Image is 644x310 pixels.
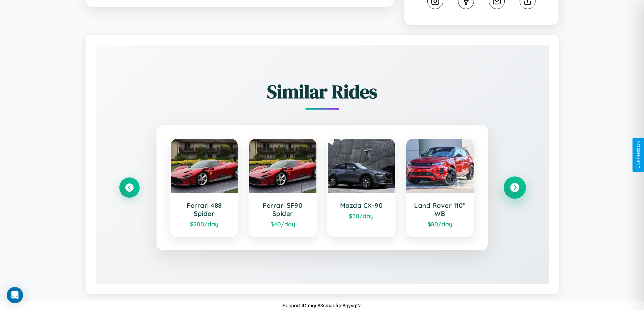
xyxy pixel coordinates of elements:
[413,201,467,218] h3: Land Rover 110" WB
[177,220,231,228] div: $ 200 /day
[636,141,641,169] div: Give Feedback
[256,220,310,228] div: $ 40 /day
[7,287,23,303] div: Open Intercom Messenger
[335,201,388,209] h3: Mazda CX-90
[256,201,310,218] h3: Ferrari SF90 Spider
[170,138,239,237] a: Ferrari 488 Spider$200/day
[413,220,467,228] div: $ 80 /day
[248,138,317,237] a: Ferrari SF90 Spider$40/day
[177,201,231,218] h3: Ferrari 488 Spider
[327,138,396,237] a: Mazda CX-90$50/day
[282,301,362,310] p: Support ID: mgc83cmaqfqe8qyyg2a
[335,212,388,220] div: $ 50 /day
[119,79,525,105] h2: Similar Rides
[406,138,474,237] a: Land Rover 110" WB$80/day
